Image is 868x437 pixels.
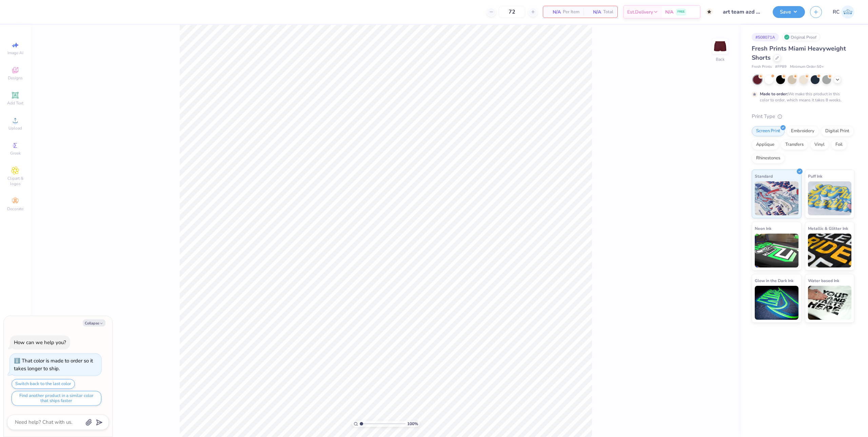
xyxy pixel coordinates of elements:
button: Save [773,6,805,18]
div: Applique [752,140,779,150]
span: Fresh Prints Miami Heavyweight Shorts [752,44,846,62]
div: That color is made to order so it takes longer to ship. [14,357,93,372]
img: Puff Ink [808,181,852,215]
div: Back [716,56,725,62]
span: N/A [547,8,561,16]
span: Water based Ink [808,277,839,284]
strong: Made to order: [760,91,788,97]
div: Vinyl [810,140,829,150]
div: # 508071A [752,33,779,41]
img: Water based Ink [808,286,852,320]
span: Neon Ink [755,225,771,232]
div: Transfers [781,140,808,150]
span: Upload [8,125,22,131]
div: Foil [831,140,847,150]
a: RC [833,5,854,19]
span: Metallic & Glitter Ink [808,225,848,232]
input: – – [499,6,525,18]
div: Digital Print [821,126,854,136]
span: Est. Delivery [627,8,653,16]
button: Collapse [83,319,105,326]
span: Clipart & logos [3,176,27,186]
span: Image AI [7,50,23,56]
span: 100 % [407,421,418,427]
div: Screen Print [752,126,785,136]
div: How can we help you? [14,339,66,346]
img: Back [713,39,727,53]
div: Original Proof [782,33,820,41]
span: # FP89 [775,64,787,70]
span: Puff Ink [808,173,822,180]
span: N/A [588,8,601,16]
span: N/A [665,8,673,16]
span: Glow in the Dark Ink [755,277,793,284]
span: Per Item [563,8,579,16]
span: Standard [755,173,773,180]
button: Switch back to the last color [12,379,75,389]
div: Embroidery [787,126,819,136]
span: Designs [8,75,23,81]
span: Greek [10,151,21,156]
img: Glow in the Dark Ink [755,286,798,320]
span: RC [833,8,840,16]
img: Metallic & Glitter Ink [808,234,852,267]
div: Rhinestones [752,153,785,163]
button: Find another product in a similar color that ships faster [12,391,101,406]
span: Decorate [7,206,23,212]
span: Fresh Prints [752,64,772,70]
img: Standard [755,181,798,215]
span: Minimum Order: 50 + [790,64,824,70]
span: Add Text [7,100,23,106]
div: Print Type [752,113,854,120]
img: Rio Cabojoc [841,5,854,19]
span: Total [603,8,613,16]
img: Neon Ink [755,234,798,267]
input: Untitled Design [718,5,768,19]
div: We make this product in this color to order, which means it takes 8 weeks. [760,91,843,103]
span: FREE [677,9,685,14]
